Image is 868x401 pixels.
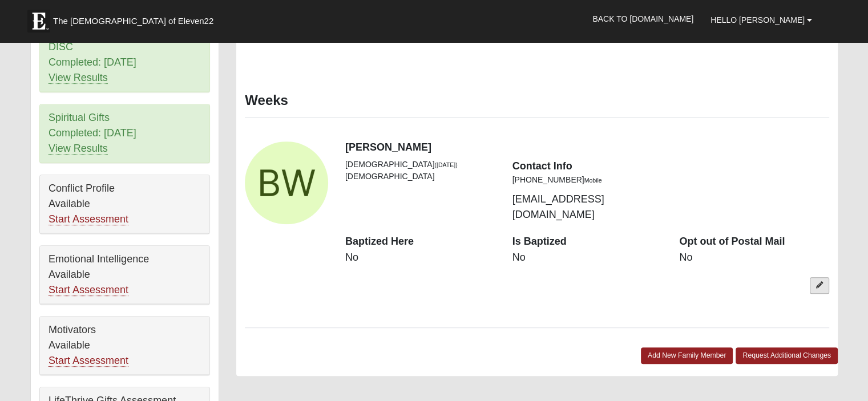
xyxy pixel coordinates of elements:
a: Edit Beverly Weeks [810,277,829,294]
dd: No [512,250,663,265]
div: [EMAIL_ADDRESS][DOMAIN_NAME] [504,159,671,222]
strong: Contact Info [512,160,572,172]
li: [PHONE_NUMBER] [512,174,663,186]
div: Motivators Available [40,317,209,375]
a: Start Assessment [49,213,128,225]
dd: No [679,250,829,265]
img: Eleven22 logo [27,10,50,33]
a: Hello [PERSON_NAME] [702,6,821,34]
div: DISC Completed: [DATE] [40,34,209,92]
a: View Results [49,72,108,84]
h4: [PERSON_NAME] [345,141,829,154]
div: Emotional Intelligence Available [40,246,209,304]
a: Start Assessment [49,355,128,367]
a: Back to [DOMAIN_NAME] [584,5,702,33]
small: ([DATE]) [435,161,458,168]
dt: Is Baptized [512,234,663,249]
a: Add New Family Member [641,347,733,364]
a: View Results [49,143,108,155]
dt: Baptized Here [345,234,495,249]
h3: Weeks [245,92,829,109]
small: Mobile [584,177,602,184]
li: [DEMOGRAPHIC_DATA] [345,171,495,183]
li: [DEMOGRAPHIC_DATA] [345,159,495,171]
a: Request Additional Changes [736,347,838,364]
span: Hello [PERSON_NAME] [710,15,805,25]
div: Conflict Profile Available [40,175,209,233]
a: View Fullsize Photo [245,141,328,225]
a: Start Assessment [49,284,128,296]
dt: Opt out of Postal Mail [679,234,829,249]
a: The [DEMOGRAPHIC_DATA] of Eleven22 [22,4,250,33]
span: The [DEMOGRAPHIC_DATA] of Eleven22 [53,15,213,27]
div: Spiritual Gifts Completed: [DATE] [40,104,209,163]
dd: No [345,250,495,265]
